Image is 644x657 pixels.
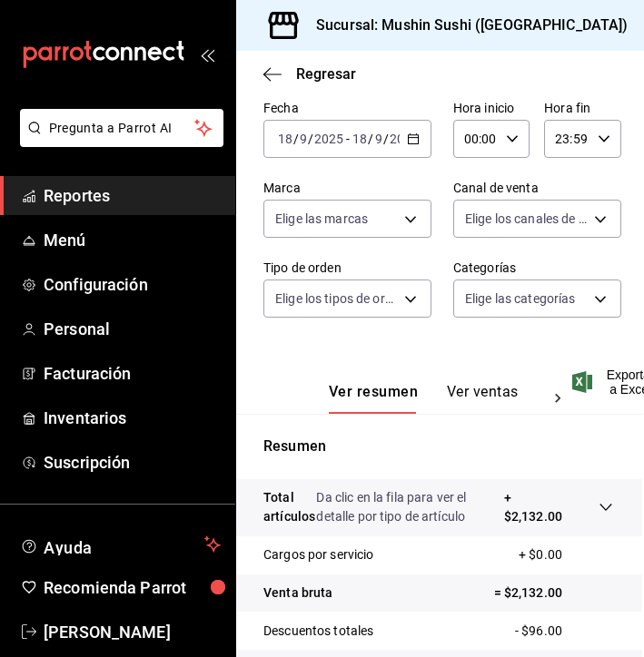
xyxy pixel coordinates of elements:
a: Pregunta a Parrot AI [13,132,223,151]
p: + $0.00 [519,545,613,564]
span: Elige los tipos de orden [275,289,398,308]
span: / [383,132,389,146]
button: Ver resumen [329,383,418,414]
input: -- [299,132,308,146]
span: Facturación [44,361,221,386]
p: Cargos por servicio [263,545,374,564]
button: open_drawer_menu [200,47,214,62]
span: Elige las marcas [275,210,368,228]
button: Regresar [263,65,356,83]
input: -- [374,132,383,146]
label: Fecha [263,102,431,114]
span: Inventarios [44,406,221,430]
span: Menú [44,228,221,252]
span: Suscripción [44,450,221,475]
span: Recomienda Parrot [44,575,221,600]
label: Marca [263,181,431,194]
p: - $96.00 [515,622,613,641]
button: Pregunta a Parrot AI [20,109,223,147]
label: Categorías [453,261,621,274]
input: ---- [389,132,420,146]
p: Venta bruta [263,583,332,603]
span: [PERSON_NAME] [44,620,221,644]
label: Canal de venta [453,181,621,194]
input: ---- [313,132,344,146]
span: Reportes [44,183,221,208]
label: Hora inicio [453,102,530,114]
span: / [293,132,299,146]
p: Resumen [263,436,613,457]
span: Elige los canales de venta [465,210,588,228]
span: Ayuda [44,534,197,555]
p: Descuentos totales [263,622,373,641]
p: + $2,132.00 [504,488,562,526]
span: - [346,132,350,146]
span: / [368,132,373,146]
span: Personal [44,317,221,341]
span: Elige las categorías [465,289,576,308]
span: Configuración [44,272,221,297]
span: Regresar [296,65,356,83]
span: Pregunta a Parrot AI [49,119,195,138]
p: Da clic en la fila para ver el detalle por tipo de artículo [316,488,503,526]
input: -- [277,132,293,146]
p: = $2,132.00 [494,583,613,603]
h3: Sucursal: Mushin Sushi ([GEOGRAPHIC_DATA]) [302,15,629,36]
label: Tipo de orden [263,261,431,274]
label: Hora fin [544,102,620,114]
input: -- [352,132,368,146]
span: / [308,132,313,146]
div: navigation tabs [329,383,540,414]
p: Total artículos [263,488,316,526]
button: Ver ventas [447,383,519,414]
